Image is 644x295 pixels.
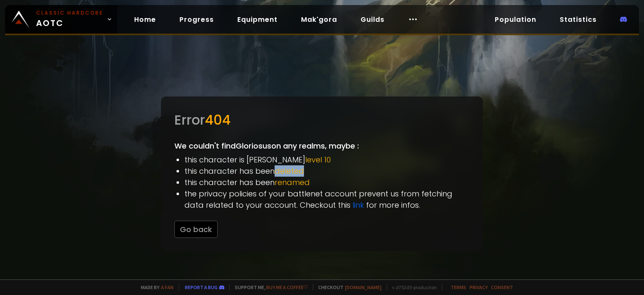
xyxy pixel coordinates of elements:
[184,188,470,211] li: the privacy policies of your battlenet account prevent us from fetching data related to your acco...
[161,97,483,251] div: We couldn't find Gloriosus on any realms, maybe :
[451,284,466,290] a: Terms
[174,110,470,130] div: Error
[553,11,603,28] a: Statistics
[185,284,218,290] a: Report a bug
[36,9,103,17] small: Classic Hardcore
[173,11,221,28] a: Progress
[353,200,364,210] a: link
[305,154,331,165] span: level 10
[184,177,470,188] li: this character has been
[275,177,310,188] span: renamed
[184,154,470,165] li: this character is [PERSON_NAME]
[161,284,174,290] a: a fan
[387,284,437,290] span: v. d752d5 - production
[294,11,344,28] a: Mak'gora
[345,284,382,290] a: [DOMAIN_NAME]
[266,284,308,290] a: Buy me a coffee
[136,284,174,290] span: Made by
[36,9,103,29] span: AOTC
[491,284,513,290] a: Consent
[5,5,117,34] a: Classic HardcoreAOTC
[229,284,308,290] span: Support me,
[174,224,218,235] a: Go back
[470,284,488,290] a: Privacy
[354,11,391,28] a: Guilds
[313,284,382,290] span: Checkout
[275,166,304,176] span: deleted
[205,110,231,129] span: 404
[184,165,470,177] li: this character has been
[174,221,218,238] button: Go back
[231,11,284,28] a: Equipment
[488,11,543,28] a: Population
[127,11,163,28] a: Home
